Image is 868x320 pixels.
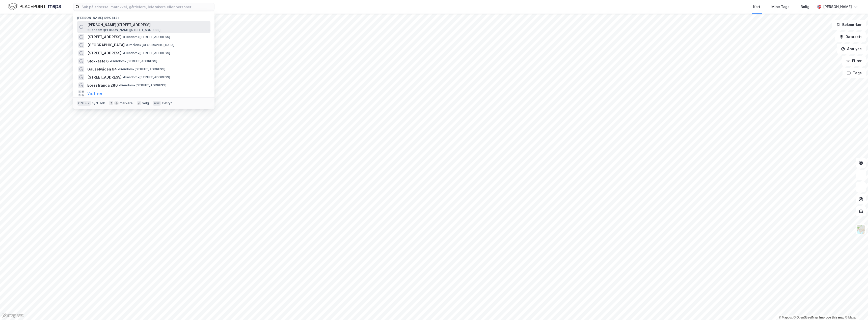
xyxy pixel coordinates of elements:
span: • [123,51,124,55]
div: avbryt [162,101,172,105]
img: logo.f888ab2527a4732fd821a326f86c7f29.svg [8,2,61,11]
img: Z [856,225,866,234]
span: [STREET_ADDRESS] [87,74,122,80]
span: Eiendom • [PERSON_NAME][STREET_ADDRESS] [87,28,161,32]
span: • [118,67,119,71]
span: Stokkastø 6 [87,58,109,64]
span: • [123,35,124,39]
span: Eiendom • [STREET_ADDRESS] [123,51,170,55]
span: Eiendom • [STREET_ADDRESS] [123,75,170,79]
div: Ctrl + k [77,101,91,106]
span: • [119,83,120,87]
span: [GEOGRAPHIC_DATA] [87,42,125,48]
button: Datasett [835,32,866,42]
span: • [110,59,111,63]
button: Filter [842,56,866,66]
input: Søk på adresse, matrikkel, gårdeiere, leietakere eller personer [79,3,214,11]
div: Kontrollprogram for chat [843,296,868,320]
div: velg [142,101,149,105]
button: Vis flere [87,90,102,96]
button: Analyse [837,44,866,54]
button: Bokmerker [832,20,866,30]
span: [STREET_ADDRESS] [87,50,122,56]
span: Eiendom • [STREET_ADDRESS] [119,83,166,87]
span: Eiendom • [STREET_ADDRESS] [110,59,157,63]
span: [STREET_ADDRESS] [87,34,122,40]
span: • [123,75,124,79]
span: • [126,43,127,47]
span: Eiendom • [STREET_ADDRESS] [118,67,165,71]
div: Bolig [801,4,809,10]
span: Borestranda 280 [87,82,118,88]
span: [PERSON_NAME][STREET_ADDRESS] [87,22,151,28]
span: Eiendom • [STREET_ADDRESS] [123,35,170,39]
div: [PERSON_NAME] søk (44) [73,12,214,21]
iframe: Chat Widget [843,296,868,320]
div: Mine Tags [771,4,790,10]
a: Mapbox homepage [2,313,24,318]
span: • [87,28,89,32]
span: Område • [GEOGRAPHIC_DATA] [126,43,174,47]
div: markere [120,101,133,105]
button: Tags [843,68,866,78]
a: Improve this map [819,316,844,319]
span: Gauselvågen 64 [87,66,117,72]
div: Kart [753,4,760,10]
a: Mapbox [779,316,793,319]
div: esc [153,101,161,106]
div: nytt søk [92,101,105,105]
div: [PERSON_NAME] [823,4,852,10]
a: OpenStreetMap [794,316,818,319]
